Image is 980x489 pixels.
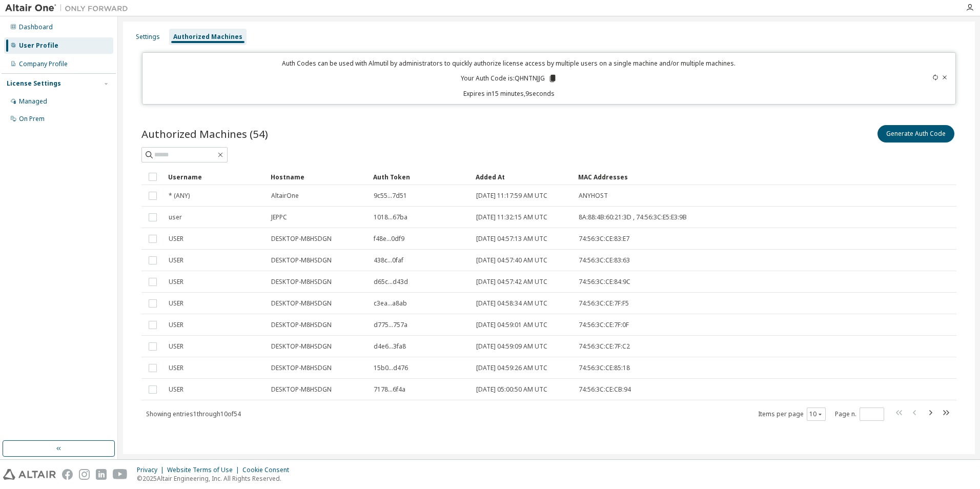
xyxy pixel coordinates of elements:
[374,213,407,221] span: 1018...67ba
[19,23,53,31] div: Dashboard
[7,79,61,88] div: License Settings
[579,299,629,308] span: 74:56:3C:CE:7F:F5
[169,299,183,308] span: USER
[3,469,56,480] img: altair_logo.svg
[169,385,183,394] span: USER
[271,278,332,286] span: DESKTOP-M8HSDGN
[374,299,407,308] span: c3ea...a8ab
[169,364,183,372] span: USER
[579,278,630,286] span: 74:56:3C:CE:84:9C
[476,385,547,394] span: [DATE] 05:00:50 AM UTC
[578,169,849,185] div: MAC Addresses
[62,469,73,480] img: facebook.svg
[374,364,408,372] span: 15b0...d476
[461,74,557,83] p: Your Auth Code is: QHNTNJJG
[374,385,405,394] span: 7178...6f4a
[877,125,954,142] button: Generate Auth Code
[169,256,183,264] span: USER
[374,342,406,351] span: d4e6...3fa8
[5,3,133,13] img: Altair One
[579,235,629,243] span: 74:56:3C:CE:83:E7
[373,169,467,185] div: Auth Token
[476,364,547,372] span: [DATE] 04:59:26 AM UTC
[169,342,183,351] span: USER
[149,59,870,68] p: Auth Codes can be used with Almutil by administrators to quickly authorize license access by mult...
[19,60,68,68] div: Company Profile
[476,299,547,308] span: [DATE] 04:58:34 AM UTC
[579,342,630,351] span: 74:56:3C:CE:7F:C2
[374,256,403,264] span: 438c...0faf
[173,33,242,41] div: Authorized Machines
[79,469,90,480] img: instagram.svg
[374,278,408,286] span: d65c...d43d
[579,321,629,329] span: 74:56:3C:CE:7F:0F
[168,169,262,185] div: Username
[113,469,128,480] img: youtube.svg
[476,235,547,243] span: [DATE] 04:57:13 AM UTC
[835,407,884,421] span: Page n.
[476,256,547,264] span: [DATE] 04:57:40 AM UTC
[271,235,332,243] span: DESKTOP-M8HSDGN
[136,33,160,41] div: Settings
[271,299,332,308] span: DESKTOP-M8HSDGN
[476,278,547,286] span: [DATE] 04:57:42 AM UTC
[167,466,242,474] div: Website Terms of Use
[242,466,295,474] div: Cookie Consent
[96,469,107,480] img: linkedin.svg
[271,385,332,394] span: DESKTOP-M8HSDGN
[137,466,167,474] div: Privacy
[476,192,547,200] span: [DATE] 11:17:59 AM UTC
[374,235,404,243] span: f48e...0df9
[579,385,631,394] span: 74:56:3C:CE:CB:94
[271,169,365,185] div: Hostname
[169,321,183,329] span: USER
[271,364,332,372] span: DESKTOP-M8HSDGN
[271,342,332,351] span: DESKTOP-M8HSDGN
[271,192,299,200] span: AltairOne
[809,410,823,418] button: 10
[374,321,407,329] span: d775...757a
[476,321,547,329] span: [DATE] 04:59:01 AM UTC
[141,127,268,141] span: Authorized Machines (54)
[579,256,630,264] span: 74:56:3C:CE:83:63
[146,410,241,418] span: Showing entries 1 through 10 of 54
[271,256,332,264] span: DESKTOP-M8HSDGN
[374,192,407,200] span: 9c55...7d51
[169,278,183,286] span: USER
[19,42,58,50] div: User Profile
[579,213,687,221] span: 8A:88:4B:60:21:3D , 74:56:3C:E5:E3:9B
[476,213,547,221] span: [DATE] 11:32:15 AM UTC
[149,89,870,98] p: Expires in 15 minutes, 9 seconds
[476,342,547,351] span: [DATE] 04:59:09 AM UTC
[137,474,295,483] p: © 2025 Altair Engineering, Inc. All Rights Reserved.
[579,364,630,372] span: 74:56:3C:CE:85:18
[271,321,332,329] span: DESKTOP-M8HSDGN
[271,213,287,221] span: JEPPC
[169,213,182,221] span: user
[19,115,45,123] div: On Prem
[19,97,47,106] div: Managed
[476,169,570,185] div: Added At
[169,235,183,243] span: USER
[579,192,608,200] span: ANYHOST
[169,192,190,200] span: * (ANY)
[758,407,826,421] span: Items per page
